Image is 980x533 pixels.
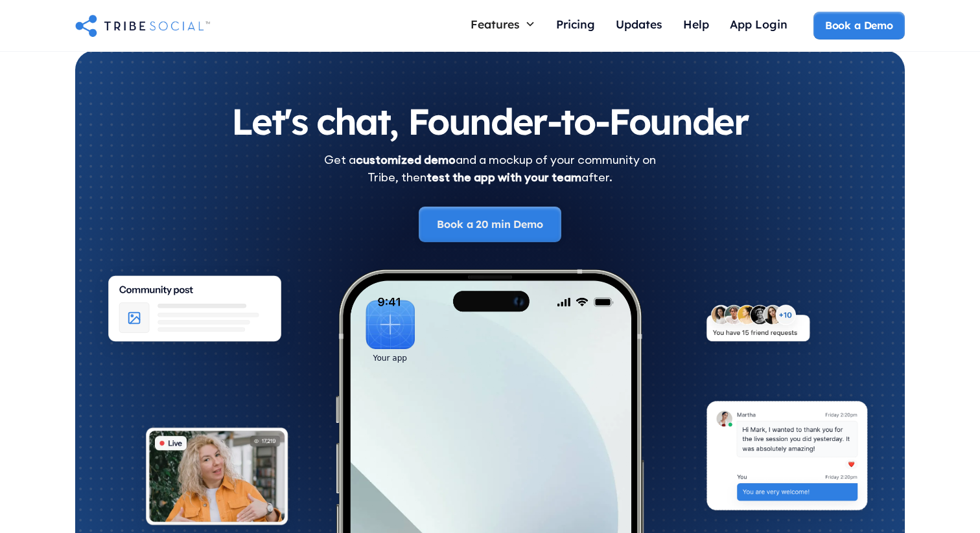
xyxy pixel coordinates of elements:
div: Features [460,12,546,36]
a: home [75,12,210,38]
div: Help [683,17,709,31]
div: Get a and a mockup of your community on Tribe, then after. [324,151,656,186]
a: Book a 20 min Demo [419,207,561,242]
a: App Login [719,12,798,40]
strong: customized demo [356,152,456,167]
img: An illustration of Community Feed [92,264,298,362]
div: Features [471,17,520,31]
div: Updates [616,17,662,31]
img: An illustration of New friends requests [694,296,822,357]
a: Help [673,12,719,40]
a: Updates [605,12,673,40]
a: Book a Demo [813,12,905,39]
strong: test the app with your team [426,170,581,185]
h2: Let's chat, Founder-to-Founder [101,102,879,141]
img: An illustration of chat [694,392,880,527]
a: Pricing [546,12,605,40]
div: App Login [730,17,787,31]
div: Pricing [556,17,595,31]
